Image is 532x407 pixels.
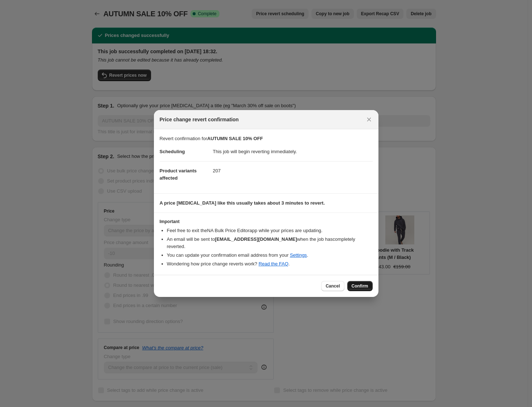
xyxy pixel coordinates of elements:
[160,168,197,181] span: Product variants affected
[321,281,344,291] button: Cancel
[167,252,373,259] li: You can update your confirmation email address from your .
[347,281,373,291] button: Confirm
[290,252,307,258] a: Settings
[167,227,373,234] li: Feel free to exit the NA Bulk Price Editor app while your prices are updating.
[326,283,340,289] span: Cancel
[213,142,373,161] dd: This job will begin reverting immediately.
[160,200,325,206] b: A price [MEDICAL_DATA] like this usually takes about 3 minutes to revert.
[352,283,368,289] span: Confirm
[160,219,373,225] h3: Important
[215,236,297,242] b: [EMAIL_ADDRESS][DOMAIN_NAME]
[160,149,185,154] span: Scheduling
[167,236,373,250] li: An email will be sent to when the job has completely reverted .
[160,135,373,142] p: Revert confirmation for
[207,136,263,141] b: AUTUMN SALE 10% OFF
[160,116,239,123] span: Price change revert confirmation
[364,114,374,125] button: Close
[259,261,288,267] a: Read the FAQ
[167,260,373,268] li: Wondering how price change reverts work? .
[213,161,373,180] dd: 207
